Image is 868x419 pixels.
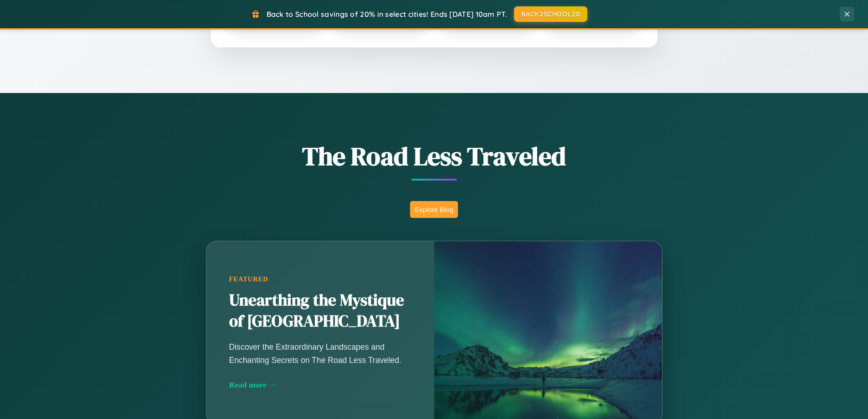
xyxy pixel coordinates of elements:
div: Featured [229,275,411,283]
h1: The Road Less Traveled [161,139,708,174]
h2: Unearthing the Mystique of [GEOGRAPHIC_DATA] [229,290,411,332]
span: Back to School savings of 20% in select cities! Ends [DATE] 10am PT. [267,10,507,19]
p: Discover the Extraordinary Landscapes and Enchanting Secrets on The Road Less Traveled. [229,341,411,366]
button: BACK2SCHOOL20 [514,6,587,22]
button: Explore Blog [410,201,458,218]
div: Read more → [229,380,411,390]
